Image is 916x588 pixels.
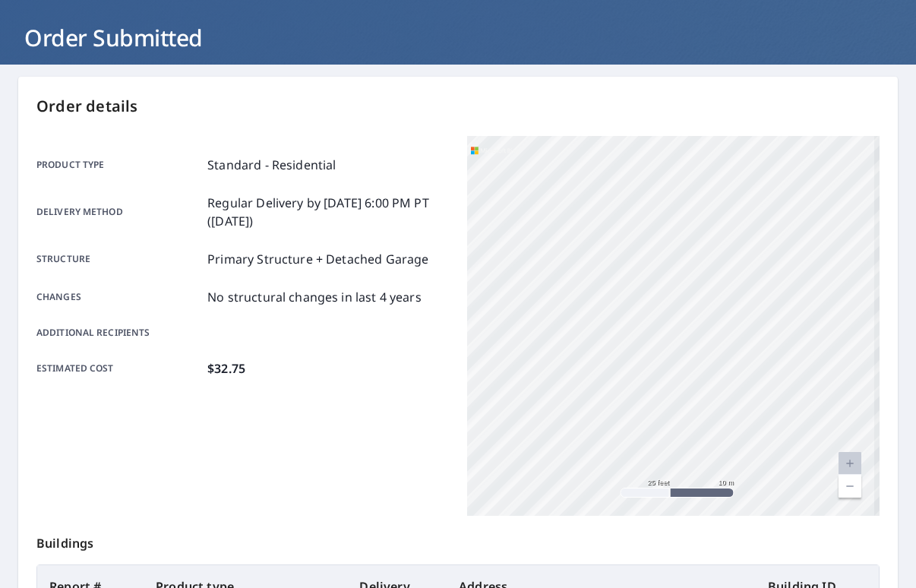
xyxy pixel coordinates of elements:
p: Regular Delivery by [DATE] 6:00 PM PT ([DATE]) [207,194,449,230]
p: Product type [36,156,201,174]
p: Additional recipients [36,326,201,340]
p: Changes [36,288,201,306]
p: Delivery method [36,194,201,230]
p: Estimated cost [36,359,201,378]
p: $32.75 [207,359,245,378]
p: Standard - Residential [207,156,336,174]
a: Current Level 20, Zoom Out [839,475,861,498]
p: Structure [36,250,201,268]
h1: Order Submitted [18,22,898,53]
p: Primary Structure + Detached Garage [207,250,428,268]
p: No structural changes in last 4 years [207,288,422,306]
p: Order details [36,95,880,118]
a: Current Level 20, Zoom In Disabled [839,452,861,475]
p: Buildings [36,516,880,564]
